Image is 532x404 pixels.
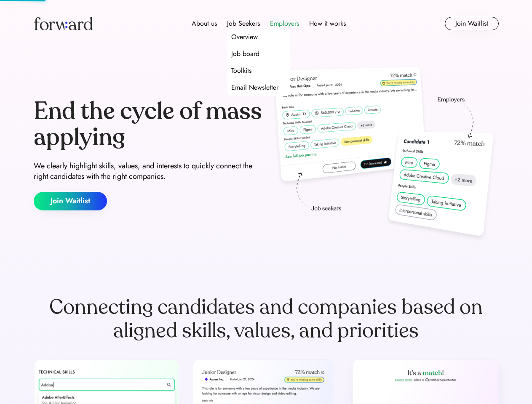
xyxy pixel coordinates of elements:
[445,17,499,30] button: Join Waitlist
[270,19,299,29] div: Employers
[231,82,278,93] div: Email Newsletter
[309,19,346,29] div: How it works
[231,66,251,76] div: Toolkits
[34,17,93,30] img: Forward logo
[192,19,217,29] div: About us
[227,19,260,29] div: Job Seekers
[34,295,499,343] div: Connecting candidates and companies based on aligned skills, values, and priorities
[231,49,259,59] div: Job board
[34,161,263,182] div: We clearly highlight skills, values, and interests to quickly connect the right candidates with t...
[231,32,258,42] div: Overview
[270,64,499,245] img: hero-image.png
[34,192,107,210] button: Join Waitlist
[34,98,263,150] div: End the cycle of mass applying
